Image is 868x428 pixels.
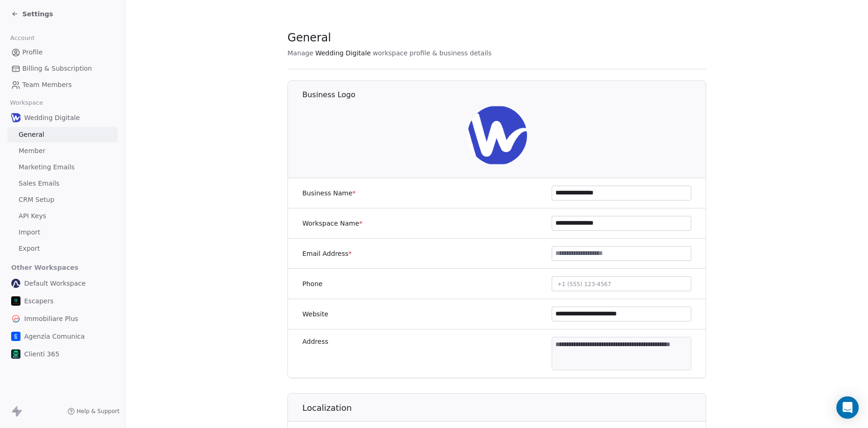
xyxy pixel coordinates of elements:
span: Other Workspaces [7,260,82,275]
span: General [19,130,44,140]
span: Wedding Digitale [315,48,371,58]
span: Default Workspace [24,279,86,288]
span: General [287,31,331,45]
label: Workspace Name [302,219,362,228]
a: Sales Emails [7,176,118,191]
button: +1 (555) 123-4567 [552,276,691,291]
a: Marketing Emails [7,160,118,175]
a: Settings [11,9,53,19]
span: Settings [22,9,53,19]
span: Team Members [22,80,72,90]
img: WD-pittogramma.png [11,113,20,122]
span: Sales Emails [19,179,60,188]
span: Account [6,31,39,45]
label: Business Name [302,188,356,198]
a: CRM Setup [7,192,118,207]
span: Import [19,227,40,237]
span: Clienti 365 [24,349,60,359]
a: Billing & Subscription [7,61,118,76]
span: Wedding Digitale [24,113,80,122]
a: Import [7,225,118,240]
img: agenzia-comunica-profilo-FB.png [11,332,20,341]
h1: Business Logo [302,90,707,100]
span: Immobiliare Plus [24,314,78,323]
span: Manage [287,48,314,58]
img: Simbolo%20-%20Immobiliare%20Plus.png [11,314,20,323]
span: Escapers [24,296,53,306]
img: WD-pittogramma.png [467,106,527,165]
span: Member [19,146,46,156]
label: Email Address [302,249,352,258]
a: API Keys [7,208,118,224]
span: workspace profile & business details [373,48,492,58]
label: Address [302,337,328,346]
label: Website [302,309,328,319]
span: Export [19,244,40,254]
span: API Keys [19,211,46,221]
span: Agenzia Comunica [24,332,85,341]
span: +1 (555) 123-4567 [557,281,611,288]
div: Open Intercom Messenger [836,396,859,419]
h1: Localization [302,402,707,414]
a: Team Members [7,77,118,93]
span: Billing & Subscription [22,64,92,74]
a: Member [7,143,118,159]
span: Workspace [6,96,47,110]
img: clienti365-logo-quadrato-negativo.png [11,349,20,359]
span: CRM Setup [19,195,54,205]
a: Help & Support [67,408,120,415]
span: Marketing Emails [19,162,74,172]
a: General [7,127,118,142]
a: Profile [7,45,118,60]
img: Escapers%20-%20Logo%201080x1080.jpg [11,296,20,306]
span: Profile [22,47,43,57]
span: Help & Support [77,408,120,415]
label: Phone [302,279,322,288]
img: Logo%20Alberto%20DEF-03.jpg [11,279,20,288]
a: Export [7,241,118,256]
